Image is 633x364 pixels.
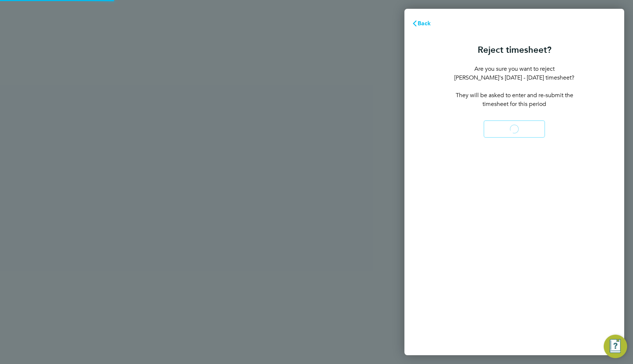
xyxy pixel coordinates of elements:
[418,20,431,27] span: Back
[604,335,627,358] button: Engage Resource Center
[450,91,579,109] p: They will be asked to enter and re-submit the timesheet for this period
[450,65,579,82] p: Are you sure you want to reject [PERSON_NAME]'s [DATE] - [DATE] timesheet?
[450,44,579,56] h3: Reject timesheet?
[404,16,438,31] button: Back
